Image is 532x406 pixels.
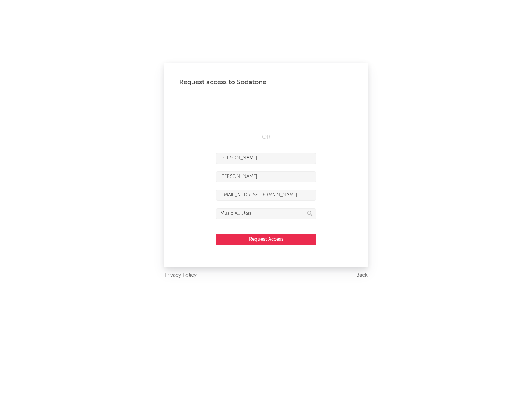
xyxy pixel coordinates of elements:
div: OR [216,133,316,142]
a: Back [356,271,368,280]
a: Privacy Policy [164,271,197,280]
input: First Name [216,153,316,164]
input: Division [216,208,316,219]
input: Last Name [216,171,316,182]
button: Request Access [216,234,316,245]
input: Email [216,190,316,201]
div: Request access to Sodatone [179,78,353,87]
